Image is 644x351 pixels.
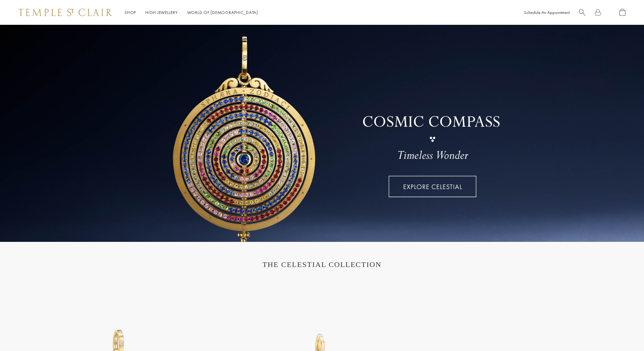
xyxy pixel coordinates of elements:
a: Schedule An Appointment [524,10,570,15]
a: Search [579,9,585,16]
nav: Main navigation [125,9,258,16]
a: High JewelleryHigh Jewellery [145,10,178,15]
img: Temple St. Clair [19,9,112,16]
a: World of [DEMOGRAPHIC_DATA]World of [DEMOGRAPHIC_DATA] [187,10,258,15]
h1: THE CELESTIAL COLLECTION [25,260,619,269]
a: ShopShop [125,10,136,15]
a: Open Shopping Bag [620,9,625,16]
